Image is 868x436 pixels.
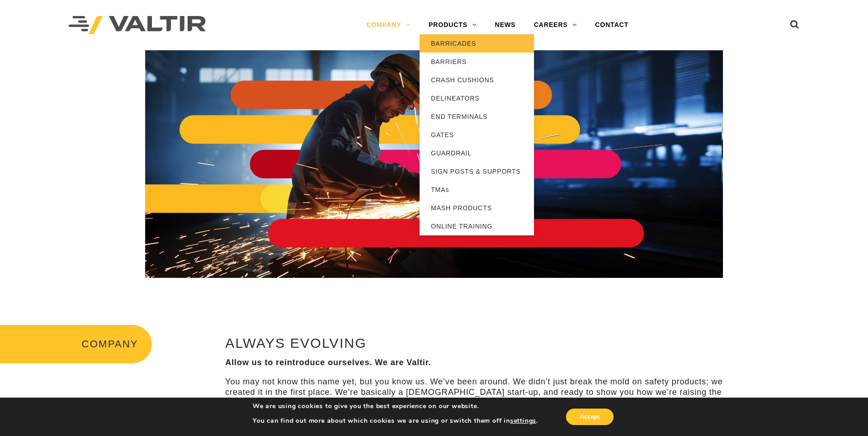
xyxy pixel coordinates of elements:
img: Valtir [69,16,206,35]
a: GUARDRAIL [420,144,534,162]
a: CONTACT [586,16,638,34]
a: PRODUCTS [420,16,486,34]
p: You may not know this name yet, but you know us. We’ve been around. We didn’t just break the mold... [225,377,729,409]
a: NEWS [486,16,525,34]
button: Accept [566,409,614,425]
strong: Allow us to reintroduce ourselves. We are Valtir. [225,358,431,367]
a: ONLINE TRAINING [420,217,534,235]
a: BARRIERS [420,53,534,71]
a: DELINEATORS [420,89,534,107]
a: GATES [420,126,534,144]
p: We are using cookies to give you the best experience on our website. [253,402,538,410]
button: settings [510,417,536,425]
a: COMPANY [357,16,420,34]
a: CRASH CUSHIONS [420,71,534,89]
a: TMAs [420,181,534,199]
h2: ALWAYS EVOLVING [225,335,729,351]
a: MASH PRODUCTS [420,199,534,217]
a: CAREERS [525,16,586,34]
a: SIGN POSTS & SUPPORTS [420,162,534,181]
p: You can find out more about which cookies we are using or switch them off in . [253,417,538,425]
a: BARRICADES [420,34,534,53]
a: END TERMINALS [420,107,534,126]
